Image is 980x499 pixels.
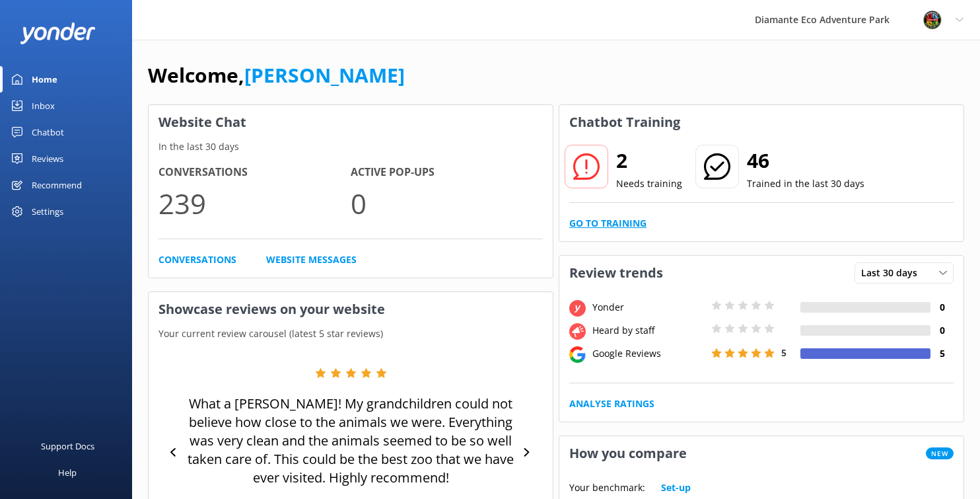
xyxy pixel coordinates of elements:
[569,397,654,411] a: Analyse Ratings
[32,66,57,93] div: Home
[266,252,357,267] a: Website Messages
[32,119,64,145] div: Chatbot
[589,346,708,361] div: Google Reviews
[747,145,864,176] h2: 46
[58,459,77,486] div: Help
[32,172,82,198] div: Recommend
[351,181,543,225] p: 0
[32,93,55,119] div: Inbox
[781,346,787,359] span: 5
[149,139,553,154] p: In the last 30 days
[589,323,708,338] div: Heard by staff
[32,145,63,172] div: Reviews
[661,480,691,495] a: Set-up
[923,10,942,30] img: 831-1756915225.png
[148,59,405,91] h1: Welcome,
[32,198,63,225] div: Settings
[569,216,647,231] a: Go to Training
[559,256,673,290] h3: Review trends
[930,346,954,361] h4: 5
[149,326,553,341] p: Your current review carousel (latest 5 star reviews)
[20,22,96,44] img: yonder-white-logo.png
[747,176,864,191] p: Trained in the last 30 days
[930,300,954,315] h4: 0
[184,395,517,487] p: What a [PERSON_NAME]! My grandchildren could not believe how close to the animals we were. Everyt...
[930,323,954,338] h4: 0
[559,436,697,471] h3: How you compare
[158,164,351,181] h4: Conversations
[158,181,351,225] p: 239
[589,300,708,315] div: Yonder
[616,176,682,191] p: Needs training
[149,105,553,139] h3: Website Chat
[244,61,405,89] a: [PERSON_NAME]
[351,164,543,181] h4: Active Pop-ups
[616,145,682,176] h2: 2
[41,433,94,459] div: Support Docs
[559,105,690,139] h3: Chatbot Training
[926,447,954,459] span: New
[149,292,553,326] h3: Showcase reviews on your website
[158,252,236,267] a: Conversations
[569,480,645,495] p: Your benchmark:
[861,266,925,280] span: Last 30 days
